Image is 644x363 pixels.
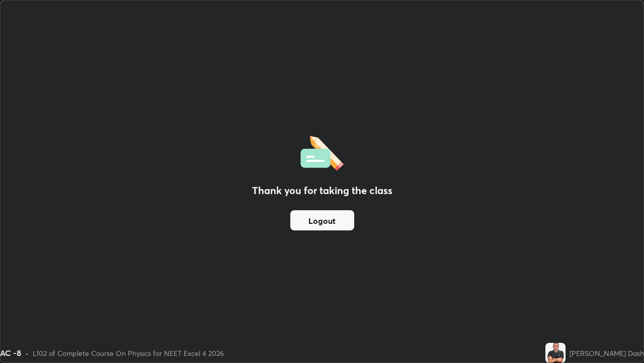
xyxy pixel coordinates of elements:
[300,133,344,171] img: offlineFeedback.1438e8b3.svg
[252,183,392,198] h2: Thank you for taking the class
[570,348,644,358] div: [PERSON_NAME] Dash
[290,210,354,230] button: Logout
[33,348,224,358] div: L102 of Complete Course On Physics for NEET Excel 4 2026
[545,343,566,363] img: 40a4c14bf14b432182435424e0d0387d.jpg
[25,348,29,358] div: •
